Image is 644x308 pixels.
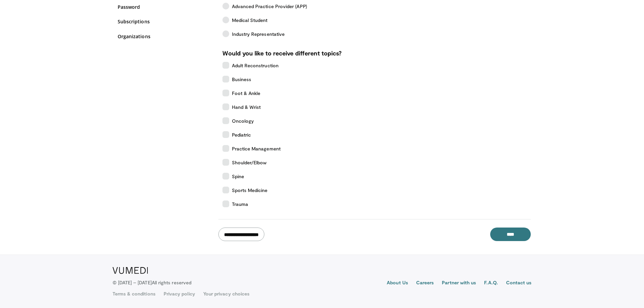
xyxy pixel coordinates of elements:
span: Oncology [232,117,254,124]
span: Spine [232,173,244,180]
span: Practice Management [232,145,281,152]
span: Trauma [232,200,248,208]
a: Password [118,3,212,10]
span: Business [232,76,252,83]
span: Medical Student [232,17,268,24]
span: Adult Reconstruction [232,62,279,69]
span: Pediatric [232,131,251,138]
a: Contact us [506,279,532,287]
a: Careers [416,279,434,287]
span: Shoulder/Elbow [232,159,267,166]
a: Terms & conditions [113,290,156,297]
span: Hand & Wrist [232,103,261,111]
span: Sports Medicine [232,187,268,194]
a: Your privacy choices [203,290,249,297]
strong: Would you like to receive different topics? [222,49,341,57]
span: Foot & Ankle [232,90,261,97]
img: VuMedi Logo [113,267,148,274]
a: Partner with us [442,279,476,287]
a: F.A.Q. [484,279,498,287]
p: © [DATE] – [DATE] [113,279,192,286]
span: All rights reserved [152,280,191,285]
span: Industry Representative [232,30,285,38]
span: Advanced Practice Provider (APP) [232,3,307,10]
a: Subscriptions [118,18,212,25]
a: About Us [387,279,408,287]
a: Privacy policy [164,290,195,297]
a: Organizations [118,33,212,40]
